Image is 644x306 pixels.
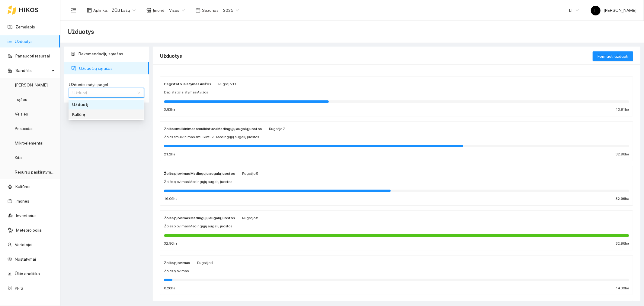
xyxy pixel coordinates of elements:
[71,8,76,13] span: menu-fold
[15,257,36,262] a: Nustatymai
[15,155,22,160] a: Kita
[68,4,80,16] button: menu-fold
[197,261,213,265] span: Rugsėjo 4
[164,285,175,291] span: 0.26 ha
[160,121,633,161] a: Žolės smulkinimas smulkintuvu Medingųjų augalų juostosRugsėjo 7Žolės smulkinimas smulkintuvu Medi...
[164,261,190,265] strong: Žolės pjovimas
[169,6,185,15] span: Visos
[72,112,85,117] span: Kultūrą
[160,47,593,65] div: Užduotys
[223,6,239,15] span: 2025
[595,6,597,15] span: L
[593,51,633,61] button: Formuoti užduotį
[160,76,633,116] a: Degistato laistymas AvižosRugsėjo 11Degistato laistymas Avižos3.83ha10.81ha
[15,97,27,102] a: Trąšos
[16,213,37,218] a: Inventorius
[616,241,629,246] span: 32.96 ha
[160,210,633,250] a: Žolės pjovimas Medingųjų augalų juostosRugsėjo 5Žolės pjovimas Medingųjų augalų juostos32.96ha32....
[72,90,87,95] span: Užduotį
[15,112,28,116] a: Veislės
[616,196,629,202] span: 32.96 ha
[153,7,165,14] span: Įmonė :
[164,151,175,157] span: 21.2 ha
[164,171,235,176] strong: Žolės pjovimas Medingųjų augalų juostos
[93,7,108,14] span: Aplinka :
[78,48,144,60] span: Rekomendacijų sąrašas
[164,216,235,220] strong: Žolės pjovimas Medingųjų augalų juostos
[15,83,48,87] a: [PERSON_NAME]
[569,6,579,15] span: LT
[202,7,219,14] span: Sezonas :
[164,82,211,86] strong: Degistato laistymas Avižos
[15,54,50,58] a: Panaudoti resursai
[616,285,629,291] span: 14.39 ha
[242,171,258,176] span: Rugsėjo 5
[112,6,136,15] span: ŽŪB Lašų
[164,127,262,131] strong: Žolės smulkinimas smulkintuvu Medingųjų augalų juostos
[15,141,43,145] a: Mikroelementai
[146,8,151,13] span: shop
[15,170,56,174] a: Resursų paskirstymas
[15,184,30,189] a: Kultūros
[598,53,628,60] span: Formuoti užduotį
[71,52,75,56] span: solution
[15,199,29,203] a: Įmonės
[15,64,50,76] span: Sandėlis
[164,223,232,229] span: Žolės pjovimas Medingųjų augalų juostos
[616,107,629,112] span: 10.81 ha
[68,27,94,37] span: Užduotys
[15,39,33,44] a: Užduotys
[164,107,175,112] span: 3.83 ha
[164,134,259,140] span: Žolės smulkinimas smulkintuvu Medingųjų augalų juostos
[164,268,189,274] span: Žolės pjovimas
[15,126,33,131] a: Pesticidai
[15,24,35,29] a: Žemėlapis
[242,216,258,220] span: Rugsėjo 5
[616,151,629,157] span: 32.96 ha
[218,82,236,86] span: Rugsėjo 11
[164,90,208,95] span: Degistato laistymas Avižos
[164,241,178,246] span: 32.96 ha
[79,62,144,74] span: Užduočių sąrašas
[269,127,285,131] span: Rugsėjo 7
[164,196,178,202] span: 16.06 ha
[160,166,633,206] a: Žolės pjovimas Medingųjų augalų juostosRugsėjo 5Žolės pjovimas Medingųjų augalų juostos16.06ha32....
[15,271,40,276] a: Ūkio analitika
[164,179,232,185] span: Žolės pjovimas Medingųjų augalų juostos
[69,82,144,88] label: Užduotis rodyti pagal
[15,286,23,291] a: PPIS
[15,242,32,247] a: Vartotojai
[16,228,42,233] a: Meteorologija
[72,102,88,107] span: Užduotį
[196,8,200,13] span: calendar
[87,8,92,13] span: layout
[160,255,633,295] a: Žolės pjovimasRugsėjo 4Žolės pjovimas0.26ha14.39ha
[591,8,636,13] span: [PERSON_NAME]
